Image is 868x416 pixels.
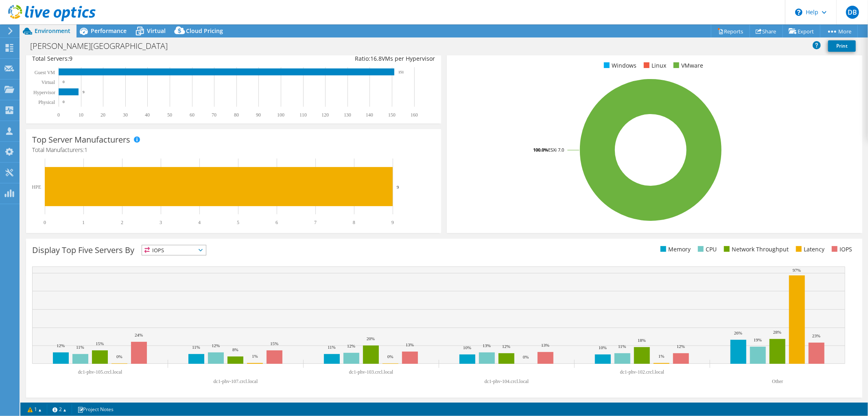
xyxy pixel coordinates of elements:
[344,112,351,118] text: 130
[846,6,859,19] span: DB
[101,112,105,118] text: 20
[533,147,548,153] tspan: 100.0%
[353,220,355,225] text: 8
[237,220,239,225] text: 5
[828,40,856,52] a: Print
[314,220,317,225] text: 7
[84,146,87,154] span: 1
[32,184,41,190] text: HPE
[398,70,404,74] text: 151
[82,220,85,225] text: 1
[32,135,130,144] h3: Top Server Manufacturers
[397,185,399,189] text: 9
[192,345,200,350] text: 11%
[198,220,201,225] text: 4
[78,369,122,375] text: dc1-phv-105.crcl.local
[35,70,55,75] text: Guest VM
[135,332,143,337] text: 24%
[483,343,491,348] text: 13%
[750,25,783,37] a: Share
[349,369,394,375] text: dc1-phv-103.crcl.local
[772,379,783,384] text: Other
[42,79,55,85] text: Virtual
[642,61,666,70] li: Linux
[277,112,284,118] text: 100
[722,245,789,254] li: Network Throughput
[116,354,122,359] text: 0%
[321,112,329,118] text: 120
[795,9,802,16] svg: \n
[658,354,665,359] text: 1%
[26,42,180,51] h1: [PERSON_NAME][GEOGRAPHIC_DATA]
[793,268,801,273] text: 97%
[32,54,234,63] div: Total Servers:
[783,25,820,37] a: Export
[160,220,162,225] text: 3
[347,343,355,348] text: 12%
[57,343,65,348] text: 12%
[234,112,239,118] text: 80
[328,345,336,350] text: 11%
[602,61,636,70] li: Windows
[275,220,278,225] text: 6
[830,245,852,254] li: IOPS
[72,404,119,414] a: Project Notes
[96,341,104,346] text: 15%
[696,245,717,254] li: CPU
[523,354,529,359] text: 0%
[388,112,396,118] text: 150
[658,245,691,254] li: Memory
[820,25,858,37] a: More
[83,90,85,94] text: 9
[502,344,510,349] text: 12%
[234,54,435,63] div: Ratio: VMs per Hypervisor
[167,112,172,118] text: 50
[57,112,60,118] text: 0
[63,100,65,104] text: 0
[671,61,703,70] li: VMware
[599,345,607,350] text: 10%
[734,330,742,335] text: 26%
[76,345,84,350] text: 11%
[69,55,72,62] span: 9
[212,112,216,118] text: 70
[44,220,46,225] text: 0
[638,338,646,343] text: 18%
[270,341,278,346] text: 15%
[79,112,83,118] text: 10
[711,25,750,37] a: Reports
[232,347,238,352] text: 8%
[391,220,394,225] text: 9
[214,379,258,384] text: dc1-phv-107.crcl.local
[367,336,375,341] text: 20%
[91,27,127,35] span: Performance
[63,80,65,84] text: 0
[252,354,258,359] text: 1%
[147,27,166,35] span: Virtual
[123,112,128,118] text: 30
[620,369,665,375] text: dc1-phv-102.crcl.local
[186,27,223,35] span: Cloud Pricing
[548,147,564,153] tspan: ESXi 7.0
[256,112,261,118] text: 90
[35,27,70,35] span: Environment
[121,220,123,225] text: 2
[794,245,824,254] li: Latency
[677,344,685,349] text: 12%
[212,343,220,348] text: 12%
[32,145,435,154] h4: Total Manufacturers:
[47,404,72,414] a: 2
[618,344,626,349] text: 11%
[812,333,820,338] text: 23%
[366,112,373,118] text: 140
[485,379,529,384] text: dc1-phv-104.crcl.local
[33,90,55,95] text: Hypervisor
[370,55,382,62] span: 16.8
[406,342,414,347] text: 13%
[773,330,781,335] text: 28%
[387,354,394,359] text: 0%
[145,112,150,118] text: 40
[300,112,307,118] text: 110
[754,337,762,342] text: 19%
[190,112,195,118] text: 60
